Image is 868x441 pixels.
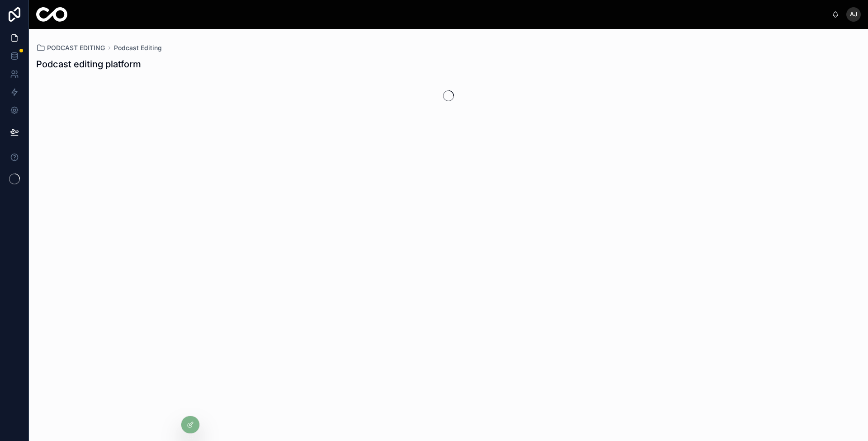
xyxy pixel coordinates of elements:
div: scrollable content [75,13,832,16]
h1: Podcast editing platform [36,58,141,70]
a: Podcast Editing [114,43,162,52]
span: AJ [850,11,857,18]
a: PODCAST EDITING [36,43,105,52]
img: App logo [36,7,67,22]
span: PODCAST EDITING [47,43,105,52]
